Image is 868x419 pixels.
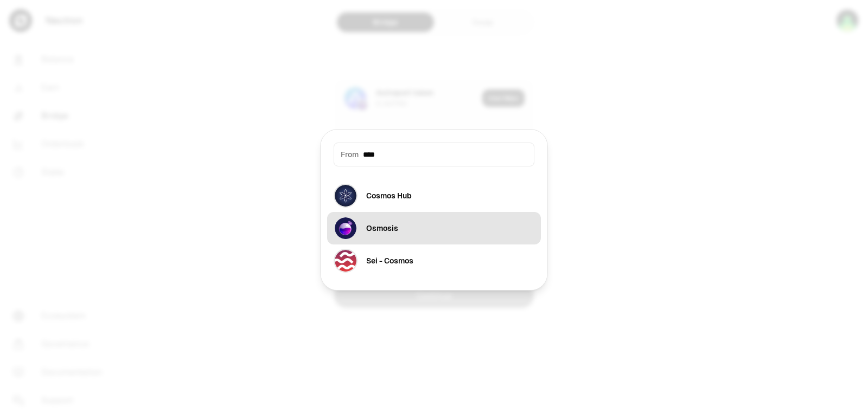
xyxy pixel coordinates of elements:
[327,244,541,277] button: Sei - Cosmos LogoSei - Cosmos
[341,149,359,160] span: From
[334,216,358,240] img: Osmosis Logo
[327,212,541,244] button: Osmosis LogoOsmosis
[366,223,398,234] div: Osmosis
[366,190,412,201] div: Cosmos Hub
[366,255,413,266] div: Sei - Cosmos
[334,184,358,208] img: Cosmos Hub Logo
[327,179,541,212] button: Cosmos Hub LogoCosmos Hub
[334,249,358,273] img: Sei - Cosmos Logo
